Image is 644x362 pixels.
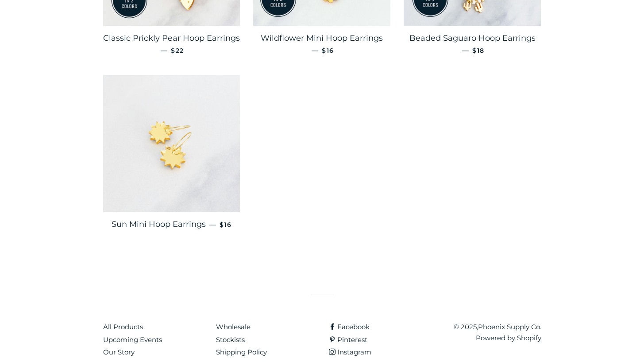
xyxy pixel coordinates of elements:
span: Beaded Saguaro Hoop Earrings [409,33,536,43]
span: — [462,46,469,54]
a: Sun Mini Hoop Earrings — $16 [103,212,240,237]
p: © 2025, [442,322,541,344]
span: Wildflower Mini Hoop Earrings [261,33,383,43]
span: $22 [171,47,184,54]
a: Shipping Policy [216,348,267,356]
a: Instagram [329,348,371,356]
span: — [209,220,216,229]
span: $16 [220,221,231,229]
a: All Products [103,323,143,331]
span: — [161,46,167,54]
a: Powered by Shopify [476,334,541,342]
a: Facebook [329,323,370,331]
a: Wildflower Mini Hoop Earrings — $16 [253,26,390,62]
a: Classic Prickly Pear Hoop Earrings — $22 [103,26,240,62]
a: Our Story [103,348,135,356]
span: $18 [472,47,484,54]
a: Beaded Saguaro Hoop Earrings — $18 [404,26,541,62]
a: Wholesale [216,323,251,331]
a: Stockists [216,335,245,344]
span: $16 [322,47,334,54]
img: Sun Mini Hoop Earrings [103,75,240,212]
span: Classic Prickly Pear Hoop Earrings [103,33,240,43]
a: Pinterest [329,335,367,344]
a: Upcoming Events [103,335,162,344]
span: — [312,46,318,54]
a: Phoenix Supply Co. [478,323,541,331]
span: Sun Mini Hoop Earrings [112,219,206,229]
